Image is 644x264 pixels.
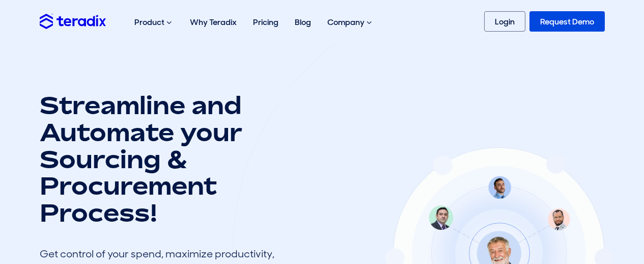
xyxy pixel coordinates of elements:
div: Product [126,6,182,39]
h1: Streamline and Automate your Sourcing & Procurement Process! [40,92,284,226]
a: Why Teradix [182,6,245,38]
a: Request Demo [529,11,605,32]
a: Pricing [245,6,287,38]
a: Blog [287,6,319,38]
div: Company [319,6,382,39]
a: Login [484,11,525,32]
img: Teradix logo [40,14,106,29]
